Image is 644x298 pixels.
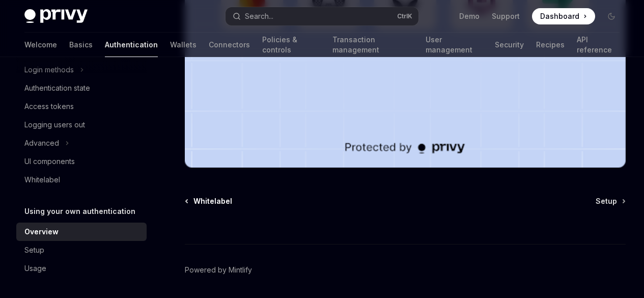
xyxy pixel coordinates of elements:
div: Authentication state [24,82,90,94]
a: User management [426,33,483,57]
a: Security [495,33,524,57]
div: Overview [24,226,59,238]
span: Ctrl K [397,12,412,20]
h5: Using your own authentication [24,205,135,218]
a: Demo [459,11,480,21]
button: Toggle dark mode [603,8,620,24]
a: Setup [596,196,625,206]
a: API reference [577,33,620,57]
a: Recipes [536,33,565,57]
div: Search... [245,10,273,22]
div: Access tokens [24,100,74,113]
span: Whitelabel [193,196,232,206]
div: UI components [24,155,75,168]
span: Dashboard [540,11,579,21]
div: Usage [24,262,46,275]
div: Advanced [24,137,59,149]
a: Access tokens [16,97,147,116]
a: Basics [69,33,93,57]
a: Policies & controls [262,33,320,57]
a: Wallets [170,33,197,57]
a: UI components [16,152,147,171]
a: Support [492,11,520,21]
a: Dashboard [532,8,595,24]
span: Setup [596,196,617,206]
a: Usage [16,259,147,278]
a: Authentication state [16,79,147,97]
a: Connectors [209,33,250,57]
div: Whitelabel [24,174,60,186]
a: Authentication [105,33,158,57]
a: Logging users out [16,116,147,134]
button: Open search [226,7,418,25]
button: Toggle Advanced section [16,134,147,152]
a: Powered by Mintlify [185,265,252,275]
a: Welcome [24,33,57,57]
a: Overview [16,223,147,241]
a: Transaction management [332,33,413,57]
div: Logging users out [24,119,85,131]
a: Whitelabel [186,196,232,206]
img: dark logo [24,9,88,23]
a: Setup [16,241,147,259]
div: Setup [24,244,44,256]
a: Whitelabel [16,171,147,189]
